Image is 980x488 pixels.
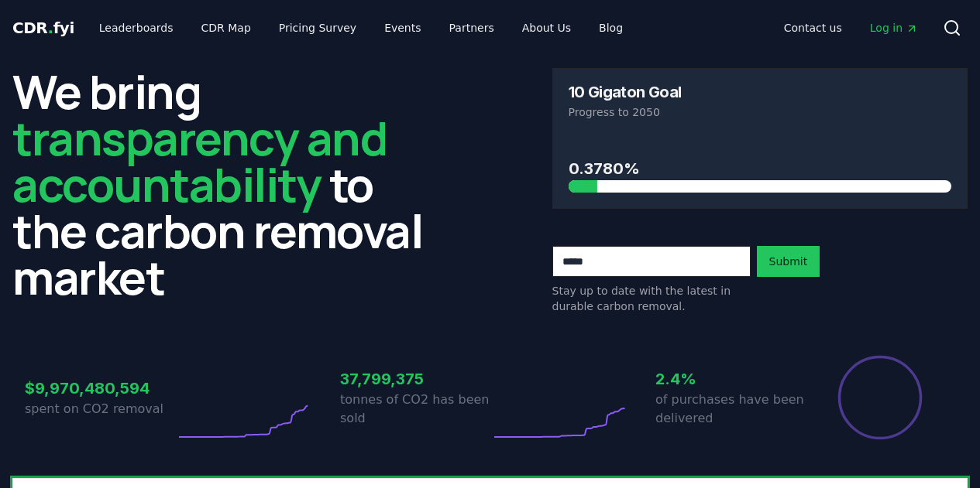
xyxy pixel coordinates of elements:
[837,354,923,441] div: Percentage of sales delivered
[655,367,806,391] h3: 2.4%
[87,14,635,42] nav: Main
[772,14,854,42] a: Contact us
[858,14,930,42] a: Log in
[12,106,387,216] span: transparency and accountability
[569,157,952,180] h3: 0.3780%
[25,377,175,400] h3: $9,970,480,594
[87,14,186,42] a: Leaderboards
[372,14,433,42] a: Events
[12,17,74,39] a: CDR.fyi
[552,283,751,314] p: Stay up to date with the latest in durable carbon removal.
[340,391,490,428] p: tonnes of CO2 has been sold
[510,14,583,42] a: About Us
[569,84,682,100] h3: 10 Gigaton Goal
[586,14,635,42] a: Blog
[569,104,952,120] p: Progress to 2050
[340,367,490,391] h3: 37,799,375
[48,19,53,37] span: .
[772,14,930,42] nav: Main
[266,14,369,42] a: Pricing Survey
[757,246,820,277] button: Submit
[189,14,263,42] a: CDR Map
[25,400,175,418] p: spent on CO2 removal
[12,68,428,300] h2: We bring to the carbon removal market
[655,391,806,428] p: of purchases have been delivered
[870,20,918,36] span: Log in
[12,19,74,37] span: CDR fyi
[437,14,507,42] a: Partners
